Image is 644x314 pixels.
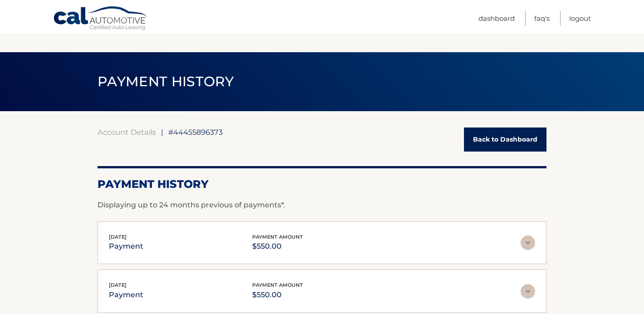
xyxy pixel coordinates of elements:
span: | [161,128,163,137]
span: [DATE] [109,282,127,288]
span: [DATE] [109,234,127,240]
span: PAYMENT HISTORY [98,73,234,90]
p: $550.00 [252,240,303,253]
p: payment [109,289,143,301]
a: Cal Automotive [53,6,148,32]
a: Back to Dashboard [464,128,546,152]
p: Displaying up to 24 months previous of payments*. [98,200,546,211]
a: FAQ's [534,11,550,26]
span: payment amount [252,282,303,288]
span: payment amount [252,234,303,240]
a: Dashboard [478,11,515,26]
img: accordion-rest.svg [521,235,535,250]
p: payment [109,240,143,253]
img: accordion-rest.svg [521,284,535,299]
p: $550.00 [252,289,303,301]
a: Logout [569,11,591,26]
h2: Payment History [98,177,546,191]
span: #44455896373 [168,128,223,137]
a: Account Details [98,128,156,137]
